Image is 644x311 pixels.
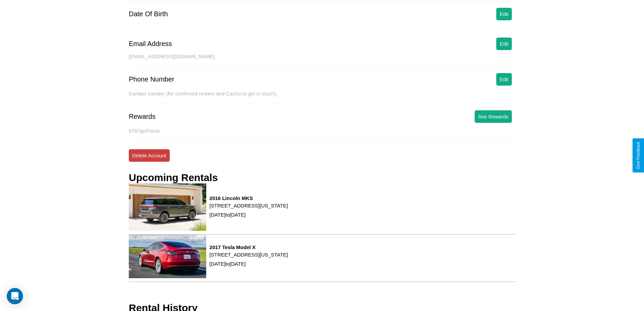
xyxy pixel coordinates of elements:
[129,113,156,120] div: Rewards
[475,110,512,123] button: See Rewards
[129,172,218,183] h3: Upcoming Rentals
[7,288,23,304] div: Open Intercom Messenger
[210,250,288,259] p: [STREET_ADDRESS][US_STATE]
[129,40,172,48] div: Email Address
[129,53,515,66] div: [EMAIL_ADDRESS][DOMAIN_NAME]
[210,244,288,250] h3: 2017 Tesla Model X
[129,126,515,135] p: 8787 goPoints
[496,38,512,50] button: Edit
[129,183,206,231] img: rental
[210,259,288,268] p: [DATE] to [DATE]
[210,201,288,210] p: [STREET_ADDRESS][US_STATE]
[496,73,512,86] button: Edit
[129,91,515,104] div: Contact number (for confirmed renters and CarGo to get in touch).
[496,8,512,20] button: Edit
[129,149,170,162] button: Delete Account
[129,75,174,83] div: Phone Number
[636,142,641,169] div: Give Feedback
[210,195,288,201] h3: 2016 Lincoln MKS
[129,235,206,278] img: rental
[210,210,288,219] p: [DATE] to [DATE]
[129,10,168,18] div: Date Of Birth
